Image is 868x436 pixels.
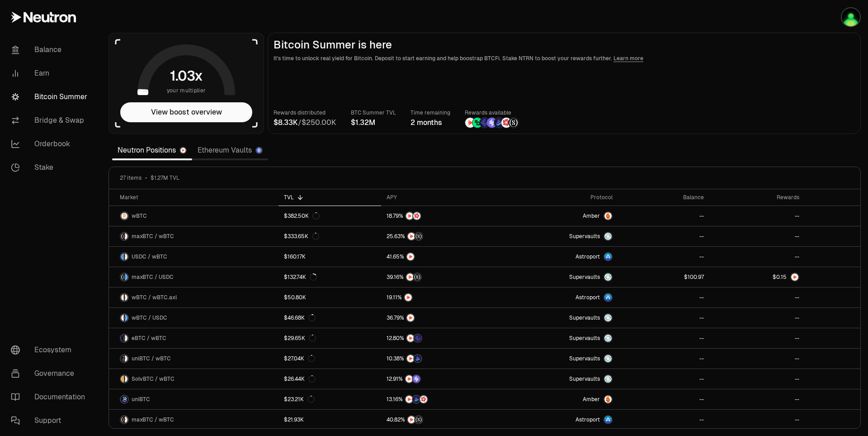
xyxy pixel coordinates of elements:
[709,287,805,307] a: --
[121,314,124,321] img: wBTC Logo
[576,294,600,301] span: Astroport
[109,389,278,409] a: uniBTC LogouniBTC
[132,233,174,240] span: maxBTC / wBTC
[109,287,278,307] a: wBTC LogowBTC.axl LogowBTC / wBTC.axl
[381,206,499,226] a: NTRNMars Fragments
[125,273,128,281] img: USDC Logo
[121,375,124,383] img: SolvBTC Logo
[604,355,612,362] img: Supervaults
[387,232,494,241] button: NTRNStructured Points
[4,409,98,432] a: Support
[387,273,494,282] button: NTRNStructured Points
[125,416,128,423] img: wBTC Logo
[406,273,414,281] img: NTRN
[406,212,413,220] img: NTRN
[121,253,124,260] img: USDC Logo
[381,226,499,246] a: NTRNStructured Points
[132,416,174,423] span: maxBTC / wBTC
[499,247,618,267] a: Astroport
[4,38,98,62] a: Balance
[278,267,381,287] a: $132.74K
[109,328,278,348] a: eBTC LogowBTC LogoeBTC / wBTC
[167,86,206,95] span: your multiplier
[125,335,128,342] img: wBTC Logo
[151,174,179,182] span: $1.27M TVL
[120,174,142,182] span: 27 items
[709,369,805,389] a: --
[414,335,421,342] img: EtherFi Points
[284,294,306,301] div: $50.80K
[406,396,413,403] img: NTRN
[505,194,613,201] div: Protocol
[284,335,316,342] div: $29.65K
[121,273,124,281] img: maxBTC Logo
[387,211,494,220] button: NTRNMars Fragments
[618,287,709,307] a: --
[407,253,414,260] img: NTRN
[613,55,643,62] a: Learn more
[842,8,860,26] img: Sub3Serg
[132,253,167,260] span: USDC / wBTC
[408,233,415,240] img: NTRN
[387,293,494,302] button: NTRN
[109,267,278,287] a: maxBTC LogoUSDC LogomaxBTC / USDC
[709,226,805,246] a: --
[4,338,98,362] a: Ecosystem
[387,354,494,363] button: NTRNBedrock Diamonds
[499,349,618,369] a: SupervaultsSupervaults
[618,206,709,226] a: --
[709,410,805,430] a: --
[132,396,150,403] span: uniBTC
[576,416,600,423] span: Astroport
[120,194,273,201] div: Market
[623,194,704,201] div: Balance
[278,308,381,328] a: $46.68K
[109,206,278,226] a: wBTC LogowBTC
[109,308,278,328] a: wBTC LogoUSDC LogowBTC / USDC
[284,355,315,362] div: $27.04K
[499,389,618,409] a: AmberAmber
[381,328,499,348] a: NTRNEtherFi Points
[387,395,494,404] button: NTRNBedrock DiamondsMars Fragments
[487,118,497,128] img: Solv Points
[4,132,98,156] a: Orderbook
[709,308,805,328] a: --
[274,117,336,128] div: /
[604,335,612,342] img: Supervaults
[406,375,413,383] img: NTRN
[109,226,278,246] a: maxBTC LogowBTC LogomaxBTC / wBTC
[121,233,124,240] img: maxBTC Logo
[109,247,278,267] a: USDC LogowBTC LogoUSDC / wBTC
[709,389,805,409] a: --
[278,287,381,307] a: $50.80K
[132,335,166,342] span: eBTC / wBTC
[132,355,171,362] span: uniBTC / wBTC
[121,416,124,423] img: maxBTC Logo
[407,314,414,321] img: NTRN
[278,349,381,369] a: $27.04K
[499,287,618,307] a: Astroport
[109,369,278,389] a: SolvBTC LogowBTC LogoSolvBTC / wBTC
[410,117,450,128] div: 2 months
[125,375,128,383] img: wBTC Logo
[121,355,124,362] img: uniBTC Logo
[109,349,278,369] a: uniBTC LogowBTC LogouniBTC / wBTC
[256,148,262,153] img: Ethereum Logo
[576,253,600,260] span: Astroport
[381,247,499,267] a: NTRN
[284,273,317,281] div: $132.74K
[125,233,128,240] img: wBTC Logo
[604,314,612,321] img: Supervaults
[4,62,98,85] a: Earn
[791,273,798,281] img: NTRN Logo
[499,328,618,348] a: SupervaultsSupervaults
[709,247,805,267] a: --
[387,374,494,383] button: NTRNSolv Points
[381,267,499,287] a: NTRNStructured Points
[618,226,709,246] a: --
[4,85,98,109] a: Bitcoin Summer
[472,118,482,128] img: Lombard Lux
[387,313,494,322] button: NTRN
[278,226,381,246] a: $333.65K
[715,194,799,201] div: Rewards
